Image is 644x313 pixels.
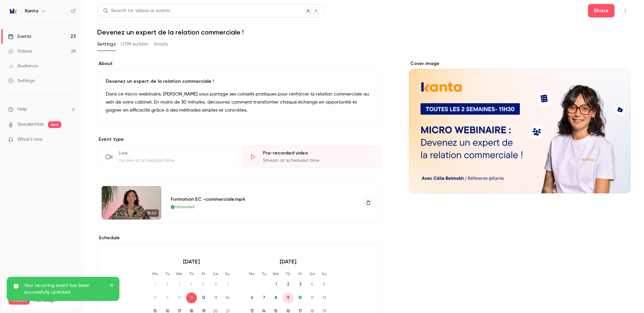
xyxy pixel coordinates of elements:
[150,271,161,276] p: Mo
[97,136,382,143] p: Event type
[109,282,114,290] button: close
[174,293,185,303] span: 10
[210,271,221,276] p: Sa
[175,204,195,210] span: Uploaded
[271,271,281,276] p: We
[247,271,257,276] p: Mo
[263,150,374,156] div: Pre-recorded video
[307,279,318,290] span: 4
[97,39,116,50] button: Settings
[171,196,355,203] div: Formation EC -commerciale.mp4
[106,78,374,85] p: Devenez un expert de la relation commerciale !
[198,279,209,290] span: 5
[17,106,27,113] span: Help
[241,145,382,168] div: Pre-recorded videoStream at scheduled time
[162,293,173,303] span: 9
[319,293,330,303] span: 12
[48,121,61,128] span: new
[8,48,32,55] div: Videos
[198,293,209,303] span: 12
[97,60,382,67] label: About
[588,4,614,17] button: Share
[198,271,209,276] p: Fr
[259,293,269,303] span: 7
[222,293,233,303] span: 14
[319,271,330,276] p: Su
[174,279,185,290] span: 3
[119,150,230,156] div: Live
[259,271,269,276] p: Tu
[24,282,105,296] p: Your recurring event has been successfully updated.
[271,293,281,303] span: 8
[150,258,233,266] p: [DATE]
[17,136,43,143] span: What's new
[8,77,35,84] div: Settings
[186,293,197,303] span: 11
[295,271,306,276] p: Fr
[307,293,318,303] span: 11
[8,106,76,113] li: help-dropdown-opener
[97,235,382,241] p: Schedule
[283,293,293,303] span: 9
[145,209,159,217] span: 18:50
[247,293,257,303] span: 6
[409,60,631,67] label: Cover image
[174,271,185,276] p: We
[247,258,330,266] p: [DATE]
[150,279,161,290] span: 1
[106,90,374,114] p: Dans ce micro-webinaire, [PERSON_NAME] vous partage ses conseils pratiques pour renforcer la rela...
[307,271,318,276] p: Sa
[222,271,233,276] p: Su
[186,279,197,290] span: 4
[25,8,38,14] h6: Kanta
[97,145,238,168] div: LiveGo live at scheduled time
[295,279,306,290] span: 3
[295,293,306,303] span: 10
[319,279,330,290] span: 5
[162,271,173,276] p: Tu
[409,60,631,193] section: Cover image
[150,293,161,303] span: 8
[186,271,197,276] p: Th
[210,293,221,303] span: 13
[103,7,170,14] div: Search for videos or events
[97,28,631,36] h1: Devenez un expert de la relation commerciale !
[17,121,44,128] a: SpeakerHub
[271,279,281,290] span: 1
[283,271,293,276] p: Th
[121,39,148,50] button: UTM builder
[119,157,230,164] div: Go live at scheduled time
[222,279,233,290] span: 7
[154,39,168,50] button: Emails
[8,63,38,69] div: Audience
[162,279,173,290] span: 2
[263,157,374,164] div: Stream at scheduled time
[210,279,221,290] span: 6
[68,137,76,143] iframe: Noticeable Trigger
[283,279,293,290] span: 2
[8,33,31,40] div: Events
[8,6,19,16] img: Kanta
